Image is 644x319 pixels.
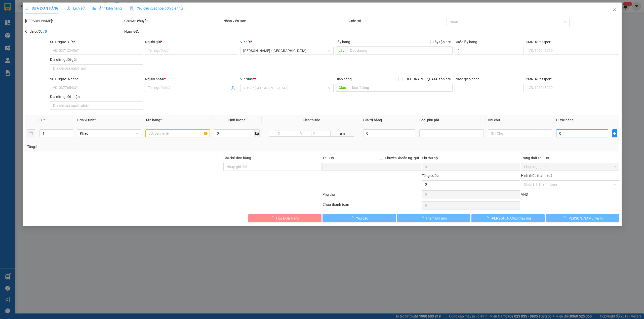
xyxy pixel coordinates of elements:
span: clock-circle [67,7,70,10]
span: Giao [335,84,349,92]
span: Định lượng [228,118,246,122]
div: Địa chỉ người gửi [50,57,143,62]
button: [PERSON_NAME] thay đổi [471,214,545,222]
span: Thêm ĐH mới [426,216,447,221]
input: D [269,131,290,137]
button: plus [612,129,617,137]
button: Yêu cầu [323,214,396,222]
span: Thu Hộ [323,156,334,160]
span: close [612,7,616,11]
span: VND [521,192,528,196]
div: VP gửi [240,39,333,45]
span: Cước hàng [556,118,573,122]
span: user-add [231,86,235,90]
input: Cước lấy hàng [454,47,524,55]
div: Chưa cước : [25,29,123,34]
span: Đơn vị tính [77,118,96,122]
button: Hủy Đơn Hàng [248,214,321,222]
span: loading [485,216,491,220]
span: Tổng cước [422,174,438,178]
div: Gói vận chuyển: [124,18,222,24]
span: loading [270,216,276,220]
span: SỬA ĐƠN HÀNG [25,6,59,10]
label: Hình thức thanh toán [521,174,554,178]
th: Ghi chú [486,115,554,125]
img: icon [130,7,134,11]
input: Địa chỉ của người nhận [50,101,143,110]
div: CMND/Passport [526,76,619,82]
button: Thêm ĐH mới [397,214,470,222]
div: Chưa thanh toán [322,202,421,210]
span: Giao hàng [335,77,351,81]
span: [GEOGRAPHIC_DATA] tận nơi [402,76,452,82]
span: loading [420,216,426,220]
span: Yêu cầu xuất hóa đơn điện tử [130,6,183,10]
input: VD: Bàn, Ghế [145,129,210,137]
div: Nhân viên tạo: [223,18,346,24]
span: Hồ Chí Minh : Kho Quận 12 [243,47,330,55]
span: kg [255,129,260,137]
input: Dọc đường [349,84,452,92]
span: Kích thước [303,118,320,122]
div: Trạng thái Thu Hộ [521,155,619,161]
button: [PERSON_NAME] và In [546,214,619,222]
span: Chọn trạng thái [524,163,616,171]
div: SĐT Người Nhận [50,76,143,82]
input: Dọc đường [347,46,452,55]
span: cm [330,131,354,137]
label: Cước lấy hàng [454,40,477,44]
span: edit [25,7,29,10]
div: Người gửi [145,39,238,45]
span: plus [612,131,617,135]
div: Phí thu hộ [422,155,520,163]
span: loading [350,216,356,220]
div: Cước rồi : [347,18,446,24]
span: [PERSON_NAME] và In [568,216,603,221]
input: R [290,131,311,137]
span: Lấy hàng [335,40,350,44]
span: Yêu cầu [356,216,368,221]
th: Loại phụ phí [417,115,486,125]
div: Địa chỉ người nhận [50,94,143,99]
input: Địa chỉ của người gửi [50,64,143,72]
div: SĐT Người Gửi [50,39,143,45]
span: Lấy [335,46,347,55]
span: Lấy tận nơi [430,39,452,45]
div: Phụ thu [322,192,421,200]
div: Tổng: 1 [27,144,248,149]
b: 0 [45,29,47,33]
span: Tên hàng [145,118,162,122]
div: CMND/Passport [526,39,619,45]
span: picture [93,7,96,10]
span: Lịch sử [67,6,85,10]
div: Ngày GD: [124,29,222,34]
div: [PERSON_NAME]: [25,18,123,24]
span: SL [39,118,44,122]
input: Cước giao hàng [454,84,524,92]
span: Chuyển khoản ng. gửi [383,155,421,161]
button: Close [607,3,621,17]
button: delete [27,129,35,137]
div: Người nhận [145,76,238,82]
span: Khác [80,130,138,137]
span: loading [562,216,568,220]
span: VP Nhận [240,77,254,81]
input: Ghi chú đơn hàng [223,163,321,171]
label: Cước giao hàng [454,77,479,81]
span: Giá trị hàng [363,118,382,122]
span: Ảnh kiện hàng [93,6,122,10]
span: [PERSON_NAME] thay đổi [491,216,531,221]
input: C [311,131,330,137]
label: Ghi chú đơn hàng [223,156,251,160]
input: Ghi Chú [488,129,552,137]
span: Hủy Đơn Hàng [276,216,299,221]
